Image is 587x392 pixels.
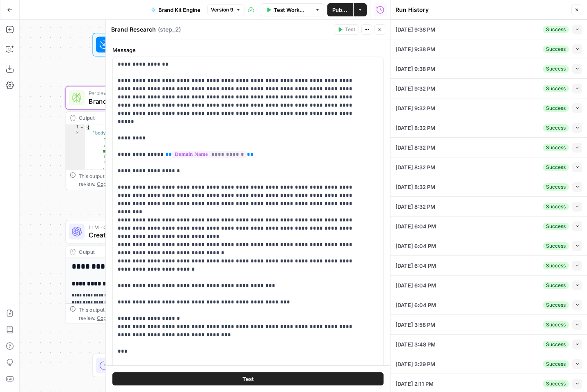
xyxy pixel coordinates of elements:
span: Version 9 [211,6,233,14]
div: Success [543,65,569,73]
span: [DATE] 8:32 PM [395,124,435,132]
span: [DATE] 9:38 PM [395,65,435,73]
span: Brand Research [89,96,191,106]
span: [DATE] 3:58 PM [395,321,435,329]
div: Success [543,341,569,348]
button: Test [112,372,384,385]
div: Success [543,203,569,210]
div: Success [543,360,569,368]
span: [DATE] 9:32 PM [395,104,435,112]
div: Success [543,164,569,171]
span: Create Brand Kit from Research [89,230,191,240]
span: [DATE] 8:32 PM [395,183,435,191]
span: [DATE] 9:32 PM [395,84,435,93]
div: Success [543,144,569,151]
span: [DATE] 6:04 PM [395,301,436,309]
div: 1 [66,124,85,130]
div: Success [543,85,569,92]
button: Publish [327,3,353,16]
div: Output [79,248,191,255]
textarea: Brand Research [111,25,156,34]
span: Test [242,375,254,383]
span: Toggle code folding, rows 1 through 3 [79,124,85,130]
div: This output is too large & has been abbreviated for review. to view the full content. [79,172,214,188]
button: Test [334,24,359,35]
button: Brand Kit Engine [146,3,206,16]
span: [DATE] 6:04 PM [395,222,436,230]
span: [DATE] 8:32 PM [395,144,435,152]
span: [DATE] 9:38 PM [395,45,435,53]
div: Success [543,380,569,387]
div: Perplexity Deep ResearchBrand ResearchStep 2Output{ "body":"Looking at the provided search result... [66,86,218,190]
label: Message [112,46,384,54]
span: [DATE] 8:32 PM [395,163,435,171]
span: LLM · O3 [89,223,191,231]
div: Success [543,282,569,289]
span: Copy the output [97,315,134,321]
span: [DATE] 6:04 PM [395,281,436,289]
div: Success [543,105,569,112]
span: [DATE] 9:38 PM [395,25,435,34]
div: WorkflowSet InputsInputs [66,33,218,57]
button: Version 9 [207,5,244,15]
div: Success [543,26,569,33]
div: Output [79,114,191,122]
span: [DATE] 2:11 PM [395,380,434,388]
span: [DATE] 2:29 PM [395,360,435,368]
span: Test [345,26,355,33]
div: Success [543,242,569,250]
span: Brand Kit Engine [158,6,201,14]
span: Publish [332,6,348,14]
div: Success [543,321,569,328]
div: Success [543,223,569,230]
div: Success [543,301,569,309]
div: This output is too large & has been abbreviated for review. to view the full content. [79,306,214,321]
span: [DATE] 6:04 PM [395,242,436,250]
div: Success [543,124,569,132]
span: Perplexity Deep Research [89,89,191,97]
span: Copy the output [97,181,134,187]
span: [DATE] 8:32 PM [395,203,435,211]
span: ( step_2 ) [158,25,181,34]
span: [DATE] 3:48 PM [395,340,436,349]
div: Success [543,183,569,191]
span: Test Workflow [274,6,306,14]
div: EndOutput [66,353,218,377]
button: Test Workflow [261,3,311,16]
span: [DATE] 6:04 PM [395,262,436,270]
div: Success [543,46,569,53]
div: Success [543,262,569,269]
